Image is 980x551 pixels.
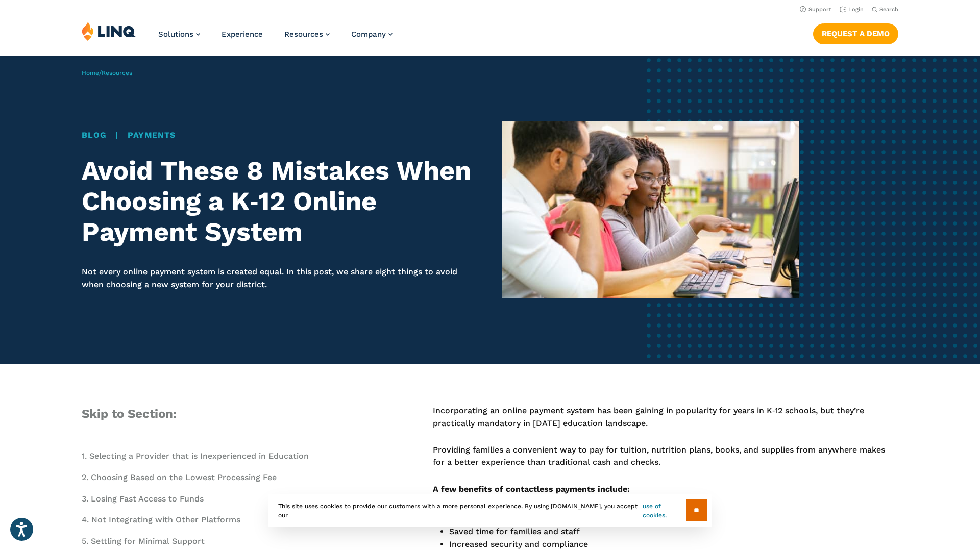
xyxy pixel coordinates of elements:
[82,266,478,291] p: Not every online payment system is created equal. In this post, we share eight things to avoid wh...
[128,130,175,140] a: Payments
[813,21,898,44] nav: Button Navigation
[82,156,478,247] h1: Avoid These 8 Mistakes When Choosing a K‑12 Online Payment System
[82,69,132,77] span: /
[82,21,136,41] img: LINQ | K‑12 Software
[158,30,193,39] span: Solutions
[433,405,898,430] p: Incorporating an online payment system has been gaining in popularity for years in K‑12 schools, ...
[102,69,132,77] a: Resources
[82,472,277,482] a: 2. Choosing Based on the Lowest Processing Fee
[813,23,898,44] a: Request a Demo
[82,69,99,77] a: Home
[879,6,898,13] span: Search
[82,129,478,141] div: |
[82,494,204,504] a: 3. Losing Fast Access to Funds
[433,444,898,469] p: Providing families a convenient way to pay for tuition, nutrition plans, books, and supplies from...
[502,121,799,298] img: Professionals working together at computers
[433,484,630,494] strong: A few benefits of contactless payments include:
[800,6,831,13] a: Support
[351,30,393,39] a: Company
[82,536,205,546] a: 5. Settling for Minimal Support
[158,21,393,55] nav: Primary Navigation
[82,130,106,140] a: Blog
[82,451,309,461] a: 1. Selecting a Provider that is Inexperienced in Education
[872,6,898,13] button: Open Search Bar
[158,30,200,39] a: Solutions
[284,30,323,39] span: Resources
[82,407,177,421] span: Skip to Section:
[284,30,330,39] a: Resources
[643,502,686,520] a: use of cookies.
[222,30,263,39] a: Experience
[268,494,712,527] div: This site uses cookies to provide our customers with a more personal experience. By using [DOMAIN...
[351,30,386,39] span: Company
[449,538,898,551] li: Increased security and compliance
[840,6,864,13] a: Login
